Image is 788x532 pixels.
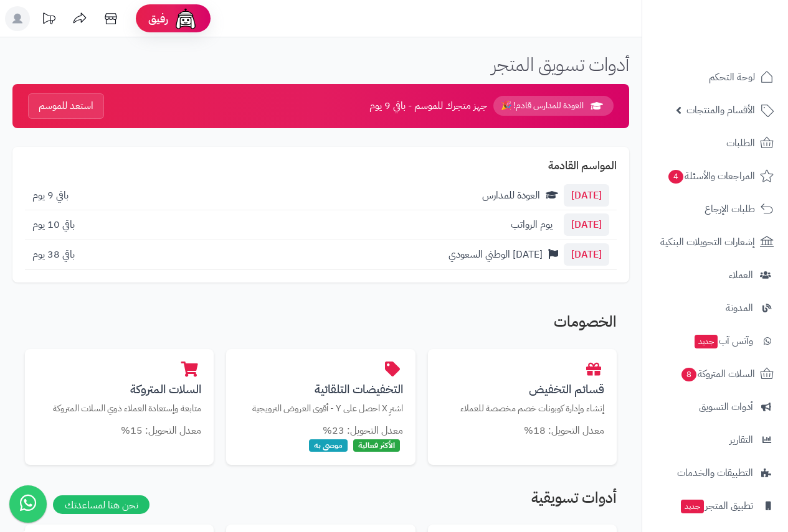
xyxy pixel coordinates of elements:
[650,194,781,224] a: طلبات الإرجاع
[37,383,201,396] h3: السلات المتروكة
[667,167,755,185] span: المراجعات والأسئلة
[309,439,348,452] span: موصى به
[650,161,781,191] a: المراجعات والأسئلة4
[660,233,755,251] span: إشعارات التحويلات البنكية
[28,93,104,119] button: استعد للموسم
[173,6,198,31] img: ai-face.png
[680,497,753,515] span: تطبيق المتجر
[323,423,403,438] small: معدل التحويل: 23%
[239,402,402,415] p: اشترِ X احصل على Y - أقوى العروض الترويجية
[709,68,755,86] span: لوحة التحكم
[650,260,781,290] a: العملاء
[650,62,781,92] a: لوحة التحكم
[33,6,64,34] a: تحديثات المنصة
[511,217,553,232] span: يوم الرواتب
[25,490,617,512] h2: أدوات تسويقية
[650,359,781,389] a: السلات المتروكة8
[650,458,781,488] a: التطبيقات والخدمات
[449,247,543,262] span: [DATE] الوطني السعودي
[693,332,753,350] span: وآتس آب
[705,200,755,218] span: طلبات الإرجاع
[699,398,753,416] span: أدوات التسويق
[524,423,604,438] small: معدل التحويل: 18%
[32,247,75,262] span: باقي 38 يوم
[564,213,609,236] span: [DATE]
[650,392,781,422] a: أدوات التسويق
[729,431,753,449] span: التقارير
[680,365,755,383] span: السلات المتروكة
[32,217,75,232] span: باقي 10 يوم
[353,439,400,452] span: الأكثر فعالية
[121,423,201,438] small: معدل التحويل: 15%
[726,134,755,152] span: الطلبات
[677,464,753,482] span: التطبيقات والخدمات
[729,266,753,284] span: العملاء
[25,349,214,451] a: السلات المتروكةمتابعة وإستعادة العملاء ذوي السلات المتروكة معدل التحويل: 15%
[32,188,69,203] span: باقي 9 يوم
[428,349,617,451] a: قسائم التخفيضإنشاء وإدارة كوبونات خصم مخصصة للعملاء معدل التحويل: 18%
[440,383,604,396] h3: قسائم التخفيض
[668,170,683,184] span: 4
[564,184,609,207] span: [DATE]
[148,11,168,26] span: رفيق
[650,128,781,158] a: الطلبات
[650,491,781,521] a: تطبيق المتجرجديد
[650,326,781,356] a: وآتس آبجديد
[681,500,704,513] span: جديد
[25,159,617,172] h2: المواسم القادمة
[482,188,540,203] span: العودة للمدارس
[681,368,696,381] span: 8
[650,227,781,257] a: إشعارات التحويلات البنكية
[369,99,487,113] span: جهز متجرك للموسم - باقي 9 يوم
[25,314,617,336] h2: الخصومات
[726,299,753,317] span: المدونة
[226,349,415,465] a: التخفيضات التلقائيةاشترِ X احصل على Y - أقوى العروض الترويجية معدل التحويل: 23% الأكثر فعالية موص...
[239,383,402,396] h3: التخفيضات التلقائية
[37,402,201,415] p: متابعة وإستعادة العملاء ذوي السلات المتروكة
[491,54,629,75] h1: أدوات تسويق المتجر
[686,101,755,119] span: الأقسام والمنتجات
[695,335,718,348] span: جديد
[650,425,781,455] a: التقارير
[564,243,609,266] span: [DATE]
[440,402,604,415] p: إنشاء وإدارة كوبونات خصم مخصصة للعملاء
[493,96,614,116] span: العودة للمدارس قادم! 🎉
[650,293,781,323] a: المدونة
